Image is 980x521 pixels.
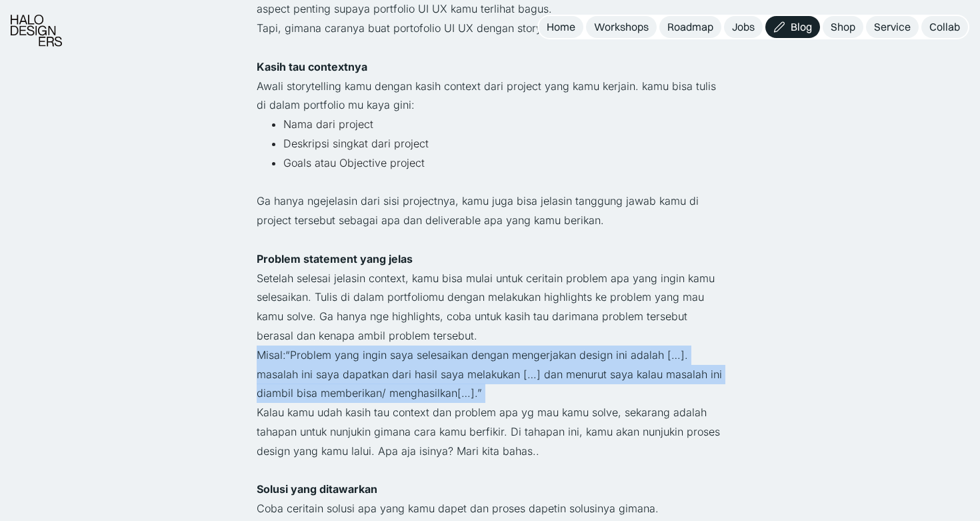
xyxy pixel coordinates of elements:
strong: Problem statement yang jelas [257,252,413,266]
p: Setelah selesai jelasin context, kamu bisa mulai untuk ceritain problem apa yang ingin kamu seles... [257,269,723,346]
p: Tapi, gimana caranya buat portofolio UI UX dengan story telling yang bagus? [257,19,723,38]
div: Collab [929,20,960,34]
div: Shop [831,20,855,34]
a: Jobs [724,16,763,38]
div: Service [874,20,911,34]
li: Deskripsi singkat dari project [283,134,723,153]
strong: Solusi yang ditawarkan [257,482,377,496]
div: Jobs [732,20,755,34]
li: Goals atau Objective project [283,153,723,173]
a: Blog [765,16,820,38]
p: Misal:“Problem yang ingin saya selesaikan dengan mengerjakan design ini adalah […]. masalah ini s... [257,346,723,403]
a: Service [866,16,919,38]
p: Coba ceritain solusi apa yang kamu dapet dan proses dapetin solusinya gimana. [257,499,723,518]
div: Blog [791,20,812,34]
a: Collab [921,16,968,38]
p: ‍ [257,38,723,57]
a: Home [539,16,583,38]
a: Workshops [586,16,657,38]
p: Kalau kamu udah kasih tau context dan problem apa yg mau kamu solve, sekarang adalah tahapan untu... [257,403,723,460]
li: Nama dari project [283,115,723,134]
a: Roadmap [659,16,721,38]
a: Shop [823,16,863,38]
p: ‍ [257,461,723,480]
p: Awali storytelling kamu dengan kasih context dari project yang kamu kerjain. kamu bisa tulis di d... [257,77,723,115]
p: ‍ [257,173,723,192]
div: Roadmap [667,20,713,34]
div: Home [547,20,575,34]
p: ‍ [257,230,723,249]
p: Ga hanya ngejelasin dari sisi projectnya, kamu juga bisa jelasin tanggung jawab kamu di project t... [257,191,723,230]
strong: Kasih tau contextnya [257,60,367,73]
div: Workshops [594,20,649,34]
